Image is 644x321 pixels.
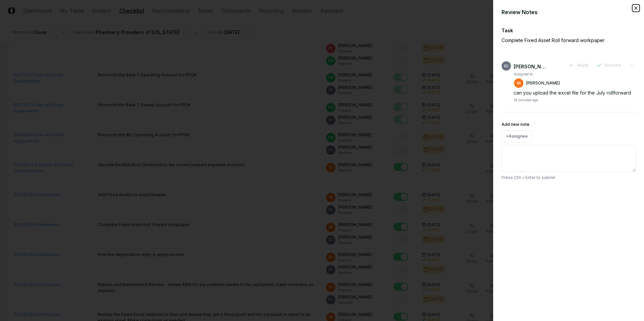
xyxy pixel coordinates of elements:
[502,122,529,127] label: Add new note
[514,98,538,103] div: 14 minutes ago
[502,37,613,44] p: Complete Fixed Asset Roll forward workpaper
[504,64,509,69] span: SC
[565,59,592,71] button: Reply
[605,62,621,68] span: Resolve
[502,27,636,34] div: Task
[526,80,560,86] p: [PERSON_NAME]
[514,63,547,70] div: [PERSON_NAME]
[517,81,521,86] span: BR
[502,175,636,181] p: Press Ctrl + Enter to submit
[514,71,560,77] td: Assigned to:
[514,89,636,96] div: can you upload the excel file for the July rollforward
[502,130,532,142] button: +Assignee
[502,8,636,16] div: Review Notes
[592,59,625,71] button: Resolve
